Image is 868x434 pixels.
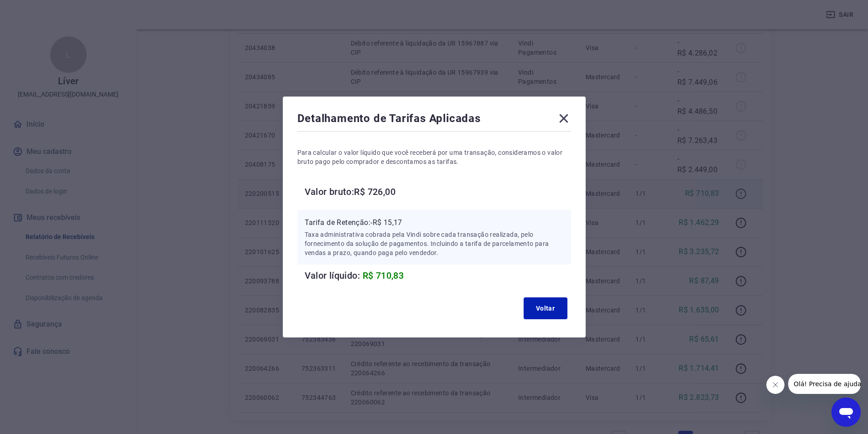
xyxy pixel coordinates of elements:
span: Olá! Precisa de ajuda? [5,6,77,14]
h6: Valor bruto: R$ 726,00 [305,184,571,199]
iframe: Mensagem da empresa [788,374,861,394]
h6: Valor líquido: [305,268,571,283]
p: Taxa administrativa cobrada pela Vindi sobre cada transação realizada, pelo fornecimento da soluç... [305,230,564,257]
p: Para calcular o valor líquido que você receberá por uma transação, consideramos o valor bruto pag... [297,148,571,166]
iframe: Botão para abrir a janela de mensagens [832,398,861,427]
iframe: Fechar mensagem [766,376,785,394]
span: R$ 710,83 [363,270,404,281]
p: Tarifa de Retenção: -R$ 15,17 [305,217,564,228]
div: Detalhamento de Tarifas Aplicadas [297,111,571,129]
button: Voltar [524,297,567,319]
